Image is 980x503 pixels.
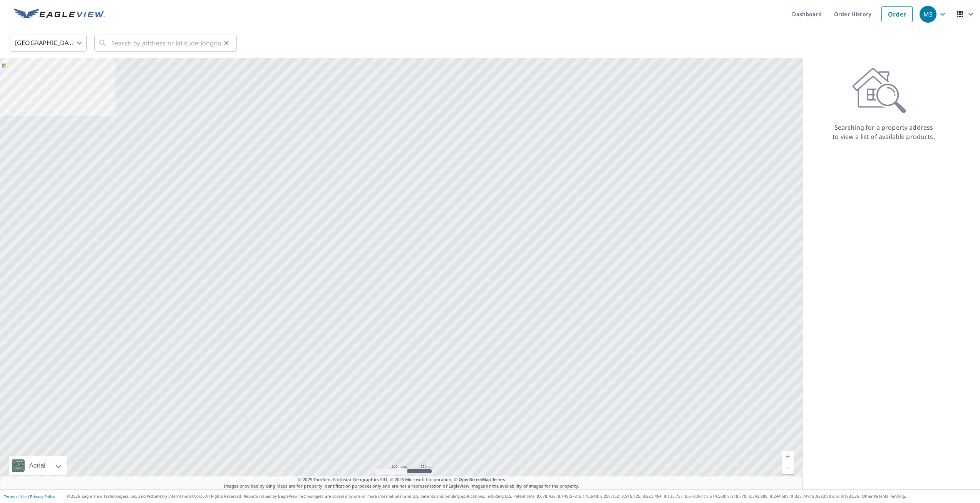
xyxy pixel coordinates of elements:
[459,476,491,482] a: OpenStreetMap
[492,476,505,482] a: Terms
[832,123,935,141] p: Searching for a property address to view a list of available products.
[4,494,55,499] p: |
[9,456,67,475] div: Aerial
[782,451,794,462] a: Current Level 5, Zoom In
[920,6,936,23] div: MS
[881,6,913,22] a: Order
[298,476,505,483] span: © 2025 TomTom, Earthstar Geographics SIO, © 2025 Microsoft Corporation, ©
[14,8,105,20] img: EV Logo
[221,38,232,48] button: Clear
[10,32,87,54] div: [GEOGRAPHIC_DATA]
[111,32,221,54] input: Search by address or latitude-longitude
[782,462,794,474] a: Current Level 5, Zoom Out
[30,494,55,499] a: Privacy Policy
[4,494,28,499] a: Terms of Use
[67,493,976,499] p: © 2025 Eagle View Technologies, Inc. and Pictometry International Corp. All Rights Reserved. Repo...
[27,456,48,475] div: Aerial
